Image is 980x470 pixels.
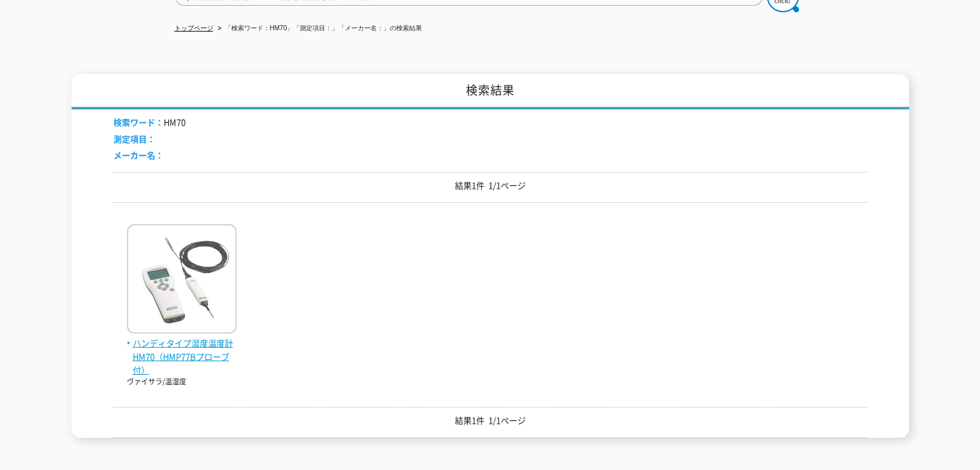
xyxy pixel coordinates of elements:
li: 「検索ワード：HM70」「測定項目：」「メーカー名：」の検索結果 [215,22,423,35]
li: HM70 [113,116,186,129]
a: ハンディタイプ湿度温度計 HM70（HMP77Bプローブ付） [127,323,236,377]
span: メーカー名： [113,149,164,161]
span: 検索ワード： [113,116,164,128]
img: HM70（HMP77Bプローブ付） [127,224,236,337]
p: 結果1件 1/1ページ [113,414,867,428]
p: ヴァイサラ/温湿度 [127,377,236,388]
h1: 検索結果 [72,74,909,109]
p: 結果1件 1/1ページ [113,179,867,193]
span: ハンディタイプ湿度温度計 HM70（HMP77Bプローブ付） [127,337,236,377]
span: 測定項目： [113,133,155,145]
a: トップページ [175,24,213,32]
